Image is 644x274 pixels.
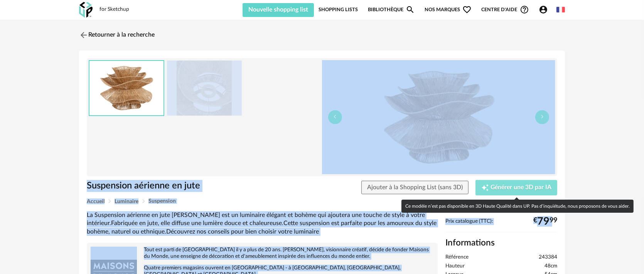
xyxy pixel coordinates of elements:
[87,199,105,204] span: Accueil
[167,61,242,116] img: suspension-aerienne-en-jute-1000-12-8-243384_2.jpg
[445,254,469,261] span: Référence
[406,5,415,14] span: Magnify icon
[425,2,472,17] span: Nos marques
[87,211,438,236] div: La Suspension aérienne en jute [PERSON_NAME] est un luminaire élégant et bohème qui ajoutera une ...
[475,180,557,195] button: Creation icon Générer une 3D par IA
[556,5,565,14] img: fr
[537,219,550,225] span: 79
[491,185,551,191] span: Générer une 3D par IA
[79,2,93,18] img: OXP
[148,198,176,204] span: Suspension
[79,27,155,44] a: Retourner à la recherche
[482,5,529,14] span: Centre d'aideHelp Circle Outline icon
[367,184,463,190] span: Ajouter à la Shopping List (sans 3D)
[445,263,465,270] span: Hauteur
[533,219,557,225] div: € 99
[243,3,314,17] button: Nouvelle shopping list
[99,6,129,13] div: for Sketchup
[79,30,88,40] img: svg+xml;base64,PHN2ZyB3aWR0aD0iMjQiIGhlaWdodD0iMjQiIHZpZXdCb3g9IjAgMCAyNCAyNCIgZmlsbD0ibm9uZSIgeG...
[322,60,555,174] img: suspension-aerienne-en-jute-1000-12-8-243384_1.jpg
[539,254,557,261] span: 243384
[87,198,557,204] div: Breadcrumb
[115,199,138,204] span: Luminaire
[539,5,548,14] span: Account Circle icon
[89,61,164,115] img: suspension-aerienne-en-jute-1000-12-8-243384_1.jpg
[87,180,278,192] h1: Suspension aérienne en jute
[361,181,469,195] button: Ajouter à la Shopping List (sans 3D)
[401,200,634,213] div: Ce modèle n’est pas disponible en 3D Haute Qualité dans UP. Pas d’inquiétude, nous proposons de v...
[445,237,557,249] h2: Informations
[545,263,557,270] span: 48cm
[248,7,308,13] span: Nouvelle shopping list
[520,5,529,14] span: Help Circle Outline icon
[91,247,434,260] p: Tout est parti de [GEOGRAPHIC_DATA] il y a plus de 20 ans. [PERSON_NAME], visionnaire créatif, dé...
[368,2,415,17] a: BibliothèqueMagnify icon
[445,218,557,232] div: Prix catalogue (TTC):
[462,5,472,14] span: Heart Outline icon
[539,5,551,14] span: Account Circle icon
[481,184,489,192] span: Creation icon
[319,2,358,17] a: Shopping Lists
